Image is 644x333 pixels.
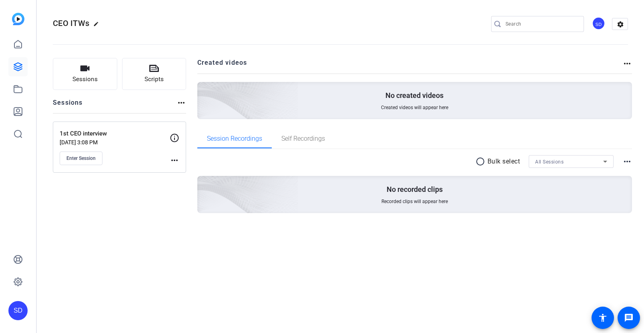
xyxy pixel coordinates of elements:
[281,136,325,142] span: Self Recordings
[612,18,628,30] mat-icon: settings
[53,58,117,90] button: Sessions
[93,21,103,31] mat-icon: edit
[475,157,488,166] mat-icon: radio_button_unchecked
[60,129,170,138] p: 1st CEO interview
[506,19,578,29] input: Search
[8,301,28,320] div: SD
[108,3,299,176] img: Creted videos background
[66,155,96,162] span: Enter Session
[144,75,164,84] span: Scripts
[72,75,98,84] span: Sessions
[592,17,606,31] ngx-avatar: Sebastian Demarco
[592,17,605,30] div: SD
[197,58,623,74] h2: Created videos
[488,157,520,166] p: Bulk select
[622,59,632,68] mat-icon: more_horiz
[381,198,448,205] span: Recorded clips will appear here
[598,313,608,323] mat-icon: accessibility
[53,98,83,113] h2: Sessions
[624,313,634,323] mat-icon: message
[177,98,186,108] mat-icon: more_horiz
[122,58,187,90] button: Scripts
[53,18,89,28] span: CEO ITWs
[12,13,24,25] img: blue-gradient.svg
[535,159,564,165] span: All Sessions
[387,185,443,194] p: No recorded clips
[385,91,443,100] p: No created videos
[60,139,170,146] p: [DATE] 3:08 PM
[207,136,262,142] span: Session Recordings
[170,156,179,165] mat-icon: more_horiz
[381,104,448,111] span: Created videos will appear here
[60,152,102,165] button: Enter Session
[108,97,299,270] img: embarkstudio-empty-session.png
[622,157,632,166] mat-icon: more_horiz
